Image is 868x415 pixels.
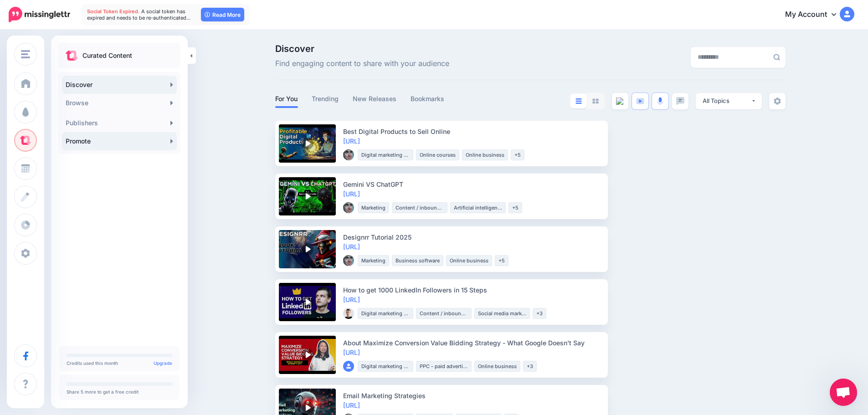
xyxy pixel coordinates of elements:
[474,308,530,319] li: Social media marketing
[533,308,546,319] li: +3
[358,149,413,160] li: Digital marketing strategy
[773,54,780,61] img: search-grey-6.png
[301,137,314,150] img: play-circle-overlay.png
[676,97,684,105] img: chat-square-grey.png
[9,7,70,22] img: Missinglettr
[592,98,599,104] img: grid-grey.png
[636,98,644,104] img: video-blue.png
[358,202,389,213] li: Marketing
[21,50,30,58] img: menu.png
[87,8,140,15] span: Social Token Expired.
[416,149,459,160] li: Online courses
[416,361,472,372] li: PPC - paid advertising
[343,137,360,145] a: [URL]
[312,93,339,104] a: Trending
[508,202,522,213] li: +5
[343,308,354,319] img: 90234969_1352724038254091_3888466727540883456_n-bsa99263_thumb.jpg
[66,51,78,61] img: curate.png
[523,361,537,372] li: +3
[776,4,854,26] a: My Account
[343,149,354,160] img: 53533197_358021295045294_6740573755115831296_n-bsa87036_thumb.jpg
[343,232,602,242] div: Designrr Tutorial 2025
[474,361,520,372] li: Online business
[696,93,762,109] button: All Topics
[301,296,314,308] img: play-circle-overlay.png
[450,202,506,213] li: Artificial intelligence
[201,8,244,21] a: Read More
[392,202,447,213] li: Content / inbound marketing
[343,361,354,372] img: user_default_image.png
[343,179,602,189] div: Gemini VS ChatGPT
[301,243,314,256] img: play-circle-overlay.png
[301,401,314,414] img: play-circle-overlay.png
[62,132,177,150] a: Promote
[343,243,360,251] a: [URL]
[343,190,360,198] a: [URL]
[62,94,177,112] a: Browse
[343,127,602,136] div: Best Digital Products to Sell Online
[657,97,663,105] img: microphone.png
[495,255,508,266] li: +5
[275,44,449,53] span: Discover
[830,379,857,406] a: Open chat
[774,97,781,105] img: settings-grey.png
[353,93,397,104] a: New Releases
[301,190,314,203] img: play-circle-overlay.png
[62,76,177,94] a: Discover
[343,285,602,295] div: How to get 1000 LinkedIn Followers in 15 Steps
[301,348,314,361] img: play-circle-overlay.png
[416,308,472,319] li: Content / inbound marketing
[343,401,360,409] a: [URL]
[358,308,413,319] li: Digital marketing strategy
[703,97,751,105] div: All Topics
[511,149,524,160] li: +5
[575,98,582,104] img: list-blue.png
[616,97,624,105] img: article--grey.png
[343,348,360,356] a: [URL]
[343,391,602,400] div: Email Marketing Strategies
[411,93,445,104] a: Bookmarks
[358,361,413,372] li: Digital marketing strategy
[343,338,602,348] div: About Maximize Conversion Value Bidding Strategy - What Google Doesn't Say
[87,8,191,21] span: A social token has expired and needs to be re-authenticated…
[358,255,389,266] li: Marketing
[343,255,354,266] img: 53533197_358021295045294_6740573755115831296_n-bsa87036_thumb.jpg
[82,50,132,61] p: Curated Content
[343,296,360,303] a: [URL]
[446,255,492,266] li: Online business
[275,58,449,70] span: Find engaging content to share with your audience
[62,114,177,132] a: Publishers
[392,255,443,266] li: Business software
[343,202,354,213] img: 53533197_358021295045294_6740573755115831296_n-bsa87036_thumb.jpg
[275,93,298,104] a: For You
[462,149,508,160] li: Online business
